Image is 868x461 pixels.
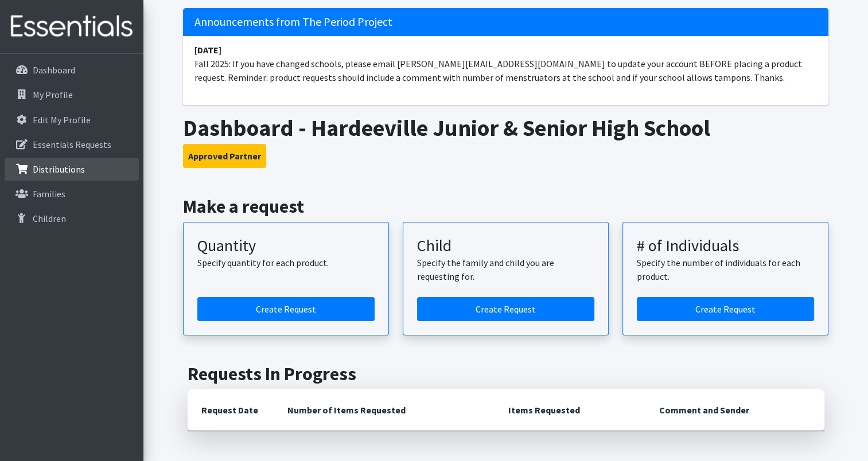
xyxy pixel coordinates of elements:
p: Distributions [33,163,85,175]
p: Edit My Profile [33,114,91,126]
h5: Announcements from The Period Project [183,8,828,36]
h1: Dashboard - Hardeeville Junior & Senior High School [183,114,828,142]
img: HumanEssentials [5,7,139,46]
a: Create a request for a child or family [417,297,594,321]
p: My Profile [33,89,73,100]
a: Edit My Profile [5,108,139,131]
p: Dashboard [33,64,75,76]
h3: Child [417,236,594,256]
p: Essentials Requests [33,139,111,150]
a: Families [5,182,139,205]
a: Create a request by number of individuals [637,297,814,321]
strong: [DATE] [194,44,221,56]
h3: # of Individuals [637,236,814,256]
a: Essentials Requests [5,133,139,156]
p: Specify the family and child you are requesting for. [417,256,594,283]
p: Children [33,213,66,224]
th: Request Date [188,389,274,431]
th: Comment and Sender [645,389,824,431]
button: Approved Partner [183,144,266,168]
a: Create a request by quantity [197,297,375,321]
th: Items Requested [495,389,645,431]
a: Children [5,207,139,230]
th: Number of Items Requested [274,389,495,431]
p: Specify the number of individuals for each product. [637,256,814,283]
li: Fall 2025: If you have changed schools, please email [PERSON_NAME][EMAIL_ADDRESS][DOMAIN_NAME] to... [183,36,828,91]
h2: Requests In Progress [188,363,824,385]
h3: Quantity [197,236,375,256]
h2: Make a request [183,196,828,217]
a: Distributions [5,158,139,181]
a: Dashboard [5,58,139,81]
p: Families [33,188,65,200]
p: Specify quantity for each product. [197,256,375,269]
a: My Profile [5,83,139,106]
